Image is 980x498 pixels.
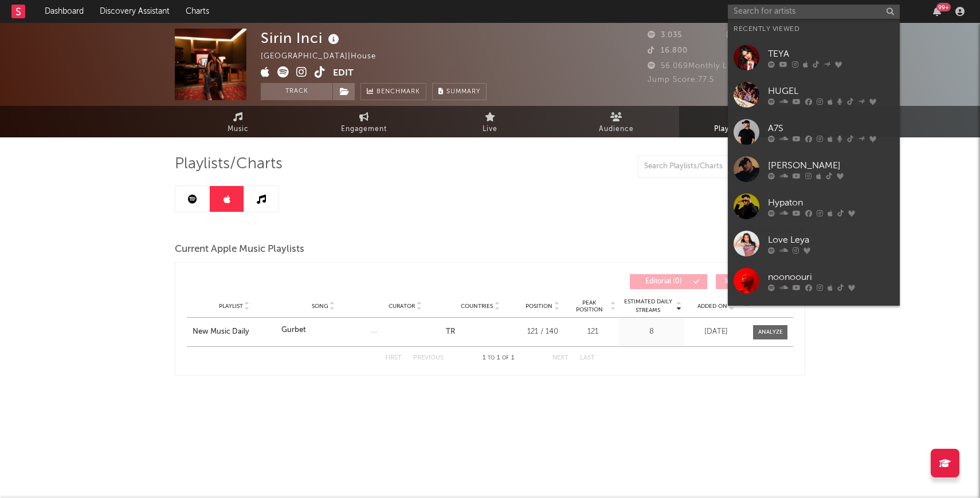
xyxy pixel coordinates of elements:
[360,83,426,100] a: Benchmark
[521,326,564,338] div: 121 / 140
[734,22,894,36] div: Recently Viewed
[687,326,744,338] div: [DATE]
[728,5,900,19] input: Search for artists
[728,113,900,151] a: A7S
[570,299,609,313] span: Peak Position
[467,351,530,365] div: 1 1 1
[728,188,900,225] a: Hypaton
[768,270,894,284] div: noonoouri
[526,303,552,310] span: Position
[502,355,509,361] span: of
[193,326,276,338] a: New Music Daily
[728,76,900,113] a: HUGEL
[281,325,306,336] div: Gurbet
[768,84,894,98] div: HUGEL
[432,83,487,100] button: Summary
[728,262,900,299] a: noonoouri
[261,83,332,100] button: Track
[312,303,328,310] span: Song
[385,355,402,361] button: First
[333,66,354,81] button: Edit
[228,122,249,136] span: Music
[630,274,707,289] button: Editorial(0)
[697,303,727,310] span: Added On
[488,355,495,361] span: to
[648,31,682,39] span: 3.035
[621,298,675,315] span: Estimated Daily Streams
[580,355,595,361] button: Last
[768,196,894,210] div: Hypaton
[648,62,758,70] span: 56.069 Monthly Listeners
[413,355,444,361] button: Previous
[679,106,805,137] a: Playlists/Charts
[175,243,304,256] span: Current Apple Music Playlists
[446,89,480,95] span: Summary
[768,47,894,61] div: TEYA
[728,39,900,76] a: TEYA
[728,151,900,188] a: [PERSON_NAME]
[638,155,781,178] input: Search Playlists/Charts
[768,159,894,172] div: [PERSON_NAME]
[716,274,793,289] button: Independent(1)
[552,355,569,361] button: Next
[728,299,900,337] a: MilleniumKid
[219,303,243,310] span: Playlist
[727,31,763,39] span: 9.044
[483,122,497,136] span: Live
[261,29,342,48] div: Sirin Inci
[933,7,941,16] button: 99+
[570,326,616,338] div: 121
[648,47,688,54] span: 16.800
[637,278,690,285] span: Editorial ( 0 )
[621,326,681,338] div: 8
[728,225,900,262] a: Love Leya
[723,278,776,285] span: Independent ( 1 )
[377,85,420,99] span: Benchmark
[599,122,634,136] span: Audience
[427,106,553,137] a: Live
[389,303,415,310] span: Curator
[175,157,283,171] span: Playlists/Charts
[714,122,771,136] span: Playlists/Charts
[341,122,387,136] span: Engagement
[553,106,679,137] a: Audience
[446,328,455,335] a: TR
[648,76,714,84] span: Jump Score: 77.5
[301,106,427,137] a: Engagement
[261,50,389,64] div: [GEOGRAPHIC_DATA] | House
[936,3,951,11] div: 99 +
[175,106,301,137] a: Music
[768,233,894,247] div: Love Leya
[768,121,894,135] div: A7S
[461,303,493,310] span: Countries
